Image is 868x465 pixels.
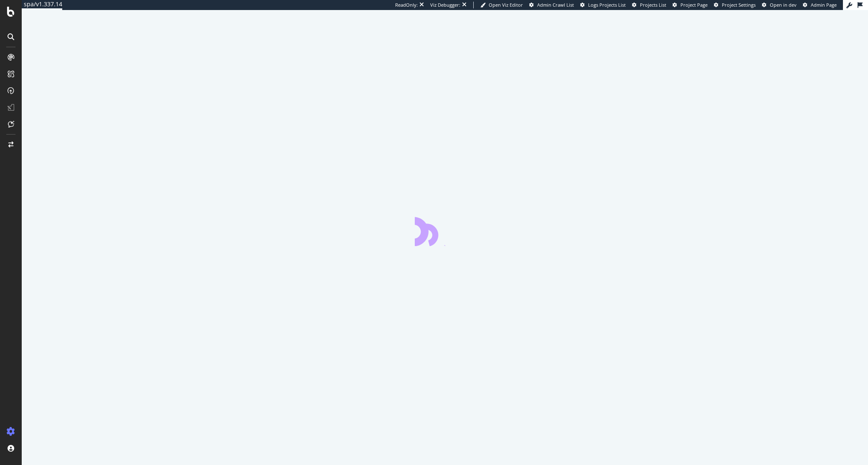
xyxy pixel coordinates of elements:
[803,2,837,8] a: Admin Page
[762,2,797,8] a: Open in dev
[811,2,837,8] span: Admin Page
[415,216,475,246] div: animation
[537,2,574,8] span: Admin Crawl List
[714,2,756,8] a: Project Settings
[395,2,418,8] div: ReadOnly:
[640,2,666,8] span: Projects List
[673,2,708,8] a: Project Page
[480,2,523,8] a: Open Viz Editor
[580,2,626,8] a: Logs Projects List
[588,2,626,8] span: Logs Projects List
[430,2,460,8] div: Viz Debugger:
[489,2,523,8] span: Open Viz Editor
[529,2,574,8] a: Admin Crawl List
[722,2,756,8] span: Project Settings
[680,2,708,8] span: Project Page
[770,2,797,8] span: Open in dev
[632,2,666,8] a: Projects List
